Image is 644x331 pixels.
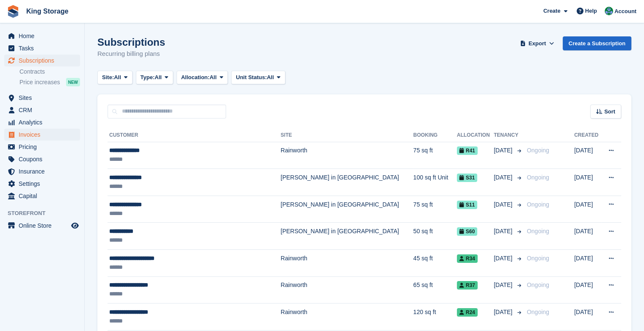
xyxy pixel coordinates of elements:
[155,73,162,82] span: All
[457,227,477,236] span: S60
[19,30,69,42] span: Home
[574,223,601,250] td: [DATE]
[19,220,69,232] span: Online Store
[7,5,19,18] img: stora-icon-8386f47178a22dfd0bd8f6a31ec36ba5ce8667c1dd55bd0f319d3a0aa187defe.svg
[66,78,80,86] div: NEW
[19,92,69,104] span: Sites
[494,308,514,317] span: [DATE]
[457,129,494,142] th: Allocation
[281,196,413,223] td: [PERSON_NAME] in [GEOGRAPHIC_DATA]
[19,42,69,54] span: Tasks
[574,276,601,303] td: [DATE]
[527,281,549,288] span: Ongoing
[413,196,457,223] td: 75 sq ft
[114,73,121,82] span: All
[4,92,80,104] a: menu
[527,228,549,234] span: Ongoing
[19,116,69,128] span: Analytics
[604,108,615,116] span: Sort
[413,250,457,277] td: 45 sq ft
[8,209,84,218] span: Storefront
[236,73,267,82] span: Unit Status:
[177,71,228,85] button: Allocation: All
[181,73,210,82] span: Allocation:
[4,104,80,116] a: menu
[267,73,274,82] span: All
[527,201,549,208] span: Ongoing
[519,36,556,50] button: Export
[19,165,69,177] span: Insurance
[494,173,514,182] span: [DATE]
[97,71,133,85] button: Site: All
[494,146,514,155] span: [DATE]
[19,77,80,87] a: Price increases NEW
[19,178,69,190] span: Settings
[457,201,477,209] span: S11
[574,142,601,169] td: [DATE]
[231,71,285,85] button: Unit Status: All
[281,223,413,250] td: [PERSON_NAME] in [GEOGRAPHIC_DATA]
[4,30,80,42] a: menu
[413,142,457,169] td: 75 sq ft
[605,7,613,15] img: John King
[574,303,601,331] td: [DATE]
[585,7,597,15] span: Help
[4,141,80,153] a: menu
[4,42,80,54] a: menu
[136,71,173,85] button: Type: All
[281,169,413,196] td: [PERSON_NAME] in [GEOGRAPHIC_DATA]
[281,303,413,331] td: Rainworth
[543,7,560,15] span: Create
[281,129,413,142] th: Site
[494,129,523,142] th: Tenancy
[563,36,631,50] a: Create a Subscription
[413,129,457,142] th: Booking
[527,147,549,154] span: Ongoing
[281,250,413,277] td: Rainworth
[574,169,601,196] td: [DATE]
[4,153,80,165] a: menu
[108,129,281,142] th: Customer
[97,49,165,59] p: Recurring billing plans
[4,178,80,190] a: menu
[210,73,217,82] span: All
[4,165,80,177] a: menu
[70,221,80,231] a: Preview store
[281,276,413,303] td: Rainworth
[141,73,155,82] span: Type:
[19,141,69,153] span: Pricing
[413,276,457,303] td: 65 sq ft
[527,174,549,181] span: Ongoing
[19,68,80,76] a: Contracts
[19,78,60,86] span: Price increases
[494,227,514,236] span: [DATE]
[574,196,601,223] td: [DATE]
[19,55,69,66] span: Subscriptions
[494,200,514,209] span: [DATE]
[19,104,69,116] span: CRM
[102,73,114,82] span: Site:
[4,220,80,232] a: menu
[528,39,546,48] span: Export
[527,309,549,315] span: Ongoing
[457,146,478,155] span: R41
[4,116,80,128] a: menu
[23,4,72,18] a: King Storage
[574,250,601,277] td: [DATE]
[614,7,636,16] span: Account
[413,303,457,331] td: 120 sq ft
[494,281,514,290] span: [DATE]
[19,153,69,165] span: Coupons
[457,174,477,182] span: S31
[4,190,80,202] a: menu
[494,254,514,263] span: [DATE]
[457,308,478,317] span: R24
[4,55,80,66] a: menu
[413,223,457,250] td: 50 sq ft
[413,169,457,196] td: 100 sq ft Unit
[281,142,413,169] td: Rainworth
[19,129,69,141] span: Invoices
[457,281,478,290] span: R37
[527,255,549,262] span: Ongoing
[97,36,165,48] h1: Subscriptions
